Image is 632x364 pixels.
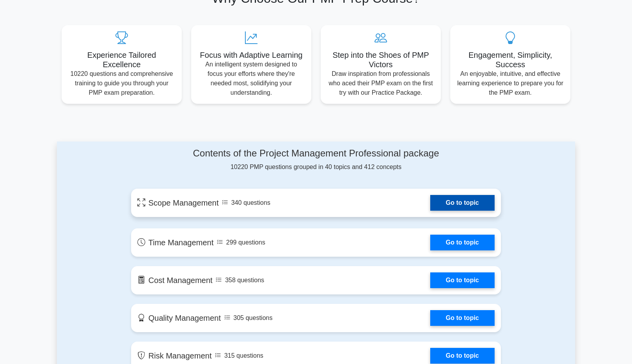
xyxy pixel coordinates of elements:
h4: Contents of the Project Management Professional package [131,148,501,159]
p: Draw inspiration from professionals who aced their PMP exam on the first try with our Practice Pa... [327,69,435,97]
h5: Focus with Adaptive Learning [197,50,305,60]
h5: Engagement, Simplicity, Success [457,50,564,69]
a: Go to topic [430,272,495,288]
p: An intelligent system designed to focus your efforts where they're needed most, solidifying your ... [197,60,305,97]
div: 10220 PMP questions grouped in 40 topics and 412 concepts [131,148,501,172]
a: Go to topic [430,195,495,211]
a: Go to topic [430,310,495,326]
a: Go to topic [430,235,495,250]
h5: Experience Tailored Excellence [68,50,175,69]
h5: Step into the Shoes of PMP Victors [327,50,435,69]
p: 10220 questions and comprehensive training to guide you through your PMP exam preparation. [68,69,175,97]
a: Go to topic [430,348,495,364]
p: An enjoyable, intuitive, and effective learning experience to prepare you for the PMP exam. [457,69,564,97]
